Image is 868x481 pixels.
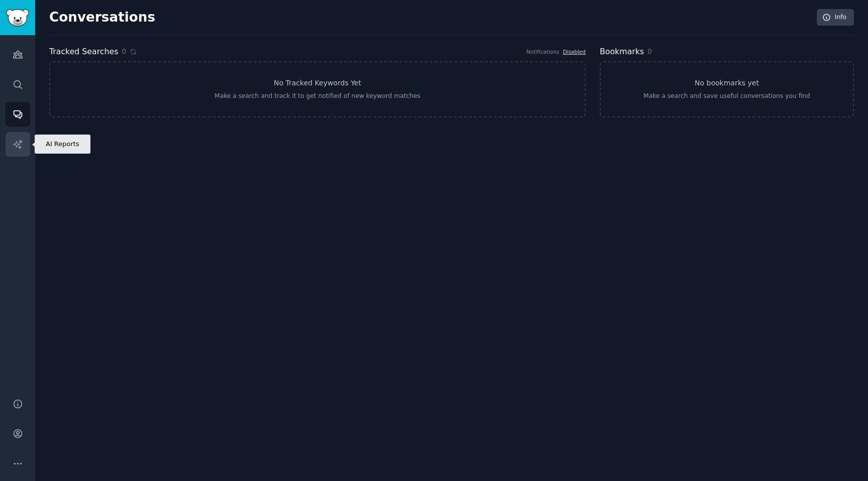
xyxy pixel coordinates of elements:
[647,47,652,55] span: 0
[695,78,759,88] h3: No bookmarks yet
[214,92,420,101] div: Make a search and track it to get notified of new keyword matches
[600,61,854,117] a: No bookmarks yetMake a search and save useful conversations you find
[49,46,118,58] h2: Tracked Searches
[6,9,29,27] img: GummySearch logo
[643,92,810,101] div: Make a search and save useful conversations you find
[563,49,586,55] a: Disabled
[122,46,126,57] span: 0
[49,10,155,26] h2: Conversations
[817,9,854,26] a: Info
[600,46,644,58] h2: Bookmarks
[526,48,560,55] div: Notifications
[49,61,586,117] a: No Tracked Keywords YetMake a search and track it to get notified of new keyword matches
[274,78,361,88] h3: No Tracked Keywords Yet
